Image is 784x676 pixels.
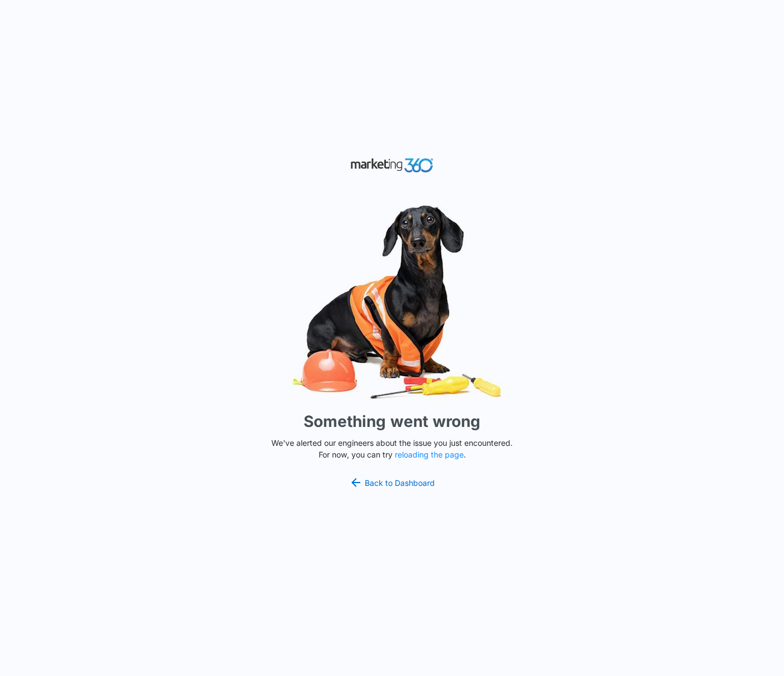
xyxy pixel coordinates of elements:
button: reloading the page [395,450,464,459]
h1: Something went wrong [304,410,480,433]
img: Sad Dog [225,198,559,406]
a: Back to Dashboard [349,476,435,489]
p: We've alerted our engineers about the issue you just encountered. For now, you can try . [267,437,517,460]
img: Marketing 360 Logo [350,156,434,175]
